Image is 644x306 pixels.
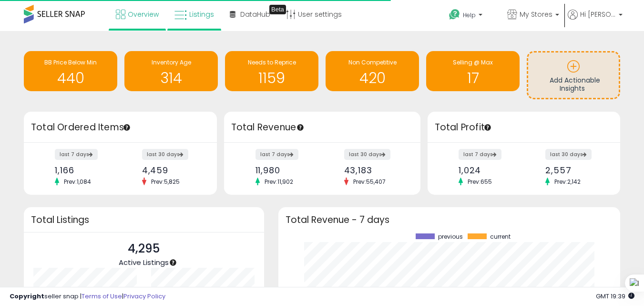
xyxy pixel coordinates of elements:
h3: Total Ordered Items [31,121,210,134]
label: last 7 days [55,149,98,160]
span: Selling @ Max [453,58,493,66]
a: Add Actionable Insights [528,53,619,98]
label: last 7 days [459,149,501,160]
div: Tooltip anchor [169,258,177,267]
span: Non Competitive [348,58,397,66]
div: 2,557 [545,165,603,175]
a: Help [441,1,499,31]
div: 1,024 [459,165,517,175]
span: previous [438,233,463,240]
a: Needs to Reprice 1159 [225,51,318,91]
label: last 7 days [256,149,298,160]
strong: Copyright [10,292,44,301]
span: My Stores [520,10,552,19]
span: 2025-09-10 19:39 GMT [596,292,634,301]
span: BB Price Below Min [44,58,97,66]
div: Tooltip anchor [296,123,305,132]
h1: 1159 [230,70,314,86]
span: Active Listings [119,257,169,267]
span: Inventory Age [152,58,191,66]
div: Tooltip anchor [123,123,131,132]
a: BB Price Below Min 440 [24,51,117,91]
h3: Total Listings [31,216,257,223]
div: 1,166 [55,165,113,175]
div: 4,459 [142,165,200,175]
div: 11,980 [256,165,315,175]
label: last 30 days [344,149,390,160]
a: Terms of Use [82,292,122,301]
span: Prev: 11,902 [260,178,298,186]
h1: 420 [330,70,414,86]
span: current [490,233,511,240]
span: Prev: 1,084 [59,178,96,186]
span: Help [463,11,476,19]
a: Non Competitive 420 [326,51,419,91]
h1: 17 [431,70,515,86]
a: Hi [PERSON_NAME] [568,10,623,31]
div: seller snap | | [10,292,165,301]
h1: 314 [129,70,213,86]
div: Tooltip anchor [269,5,286,14]
span: Needs to Reprice [248,58,296,66]
h1: 440 [29,70,112,86]
h3: Total Profit [435,121,613,134]
span: Prev: 2,142 [550,178,585,186]
i: Get Help [449,9,460,21]
span: Overview [128,10,159,19]
a: Selling @ Max 17 [426,51,520,91]
h3: Total Revenue - 7 days [286,216,613,223]
h3: Total Revenue [231,121,413,134]
div: 43,183 [344,165,404,175]
label: last 30 days [545,149,592,160]
span: Add Actionable Insights [550,75,600,94]
a: Inventory Age 314 [124,51,218,91]
span: Hi [PERSON_NAME] [580,10,616,19]
label: last 30 days [142,149,188,160]
p: 4,295 [119,240,169,258]
span: Prev: 55,407 [348,178,390,186]
span: DataHub [240,10,270,19]
span: Listings [189,10,214,19]
div: Tooltip anchor [483,123,492,132]
span: Prev: 655 [463,178,497,186]
span: Prev: 5,825 [146,178,184,186]
a: Privacy Policy [123,292,165,301]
